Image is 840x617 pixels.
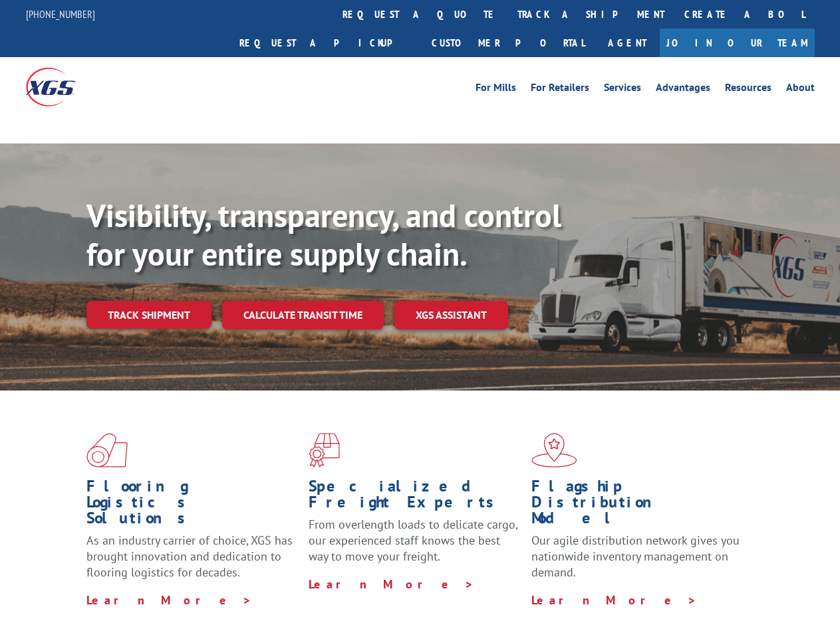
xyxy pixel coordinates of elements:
[531,82,589,97] a: For Retailers
[394,301,508,329] a: XGS ASSISTANT
[26,7,95,21] a: [PHONE_NUMBER]
[786,82,815,97] a: About
[604,82,641,97] a: Services
[86,533,293,580] span: As an industry carrier of choice, XGS has brought innovation and dedication to flooring logistics...
[229,29,422,57] a: Request a pickup
[531,478,744,533] h1: Flagship Distribution Model
[656,82,710,97] a: Advantages
[86,195,561,274] b: Visibility, transparency, and control for your entire supply chain.
[660,29,815,57] a: Join Our Team
[309,478,521,517] h1: Specialized Freight Experts
[86,592,252,608] a: Learn More >
[86,433,128,468] img: xgs-icon-total-supply-chain-intelligence-red
[422,29,595,57] a: Customer Portal
[531,433,577,468] img: xgs-icon-flagship-distribution-model-red
[222,301,384,329] a: Calculate transit time
[309,576,474,592] a: Learn More >
[531,533,740,580] span: Our agile distribution network gives you nationwide inventory management on demand.
[309,433,340,468] img: xgs-icon-focused-on-flooring-red
[476,82,516,97] a: For Mills
[309,517,521,576] p: From overlength loads to delicate cargo, our experienced staff knows the best way to move your fr...
[86,301,211,329] a: Track shipment
[531,592,697,608] a: Learn More >
[725,82,771,97] a: Resources
[595,29,660,57] a: Agent
[86,478,299,533] h1: Flooring Logistics Solutions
